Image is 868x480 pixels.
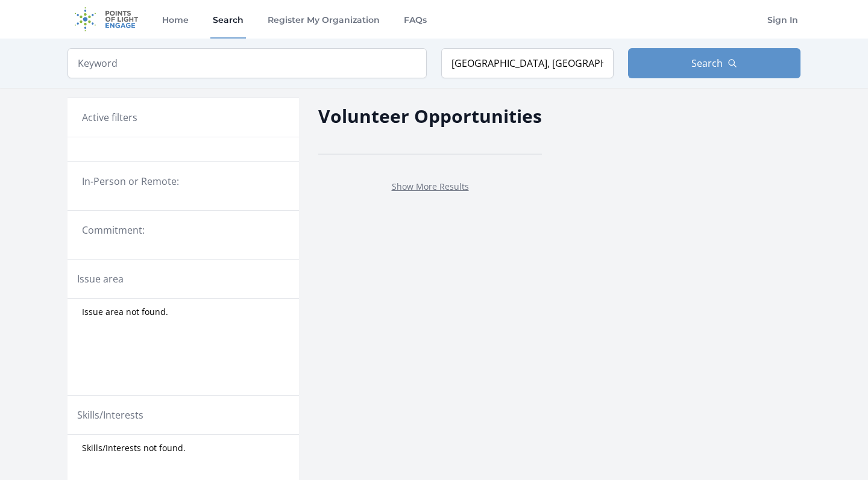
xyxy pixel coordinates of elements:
span: Search [691,56,723,70]
a: Show More Results [392,181,469,192]
h2: Volunteer Opportunities [318,102,542,129]
legend: Skills/Interests [77,408,143,422]
span: Skills/Interests not found. [82,442,186,454]
legend: In-Person or Remote: [82,174,285,189]
legend: Commitment: [82,223,285,237]
span: Issue area not found. [82,306,168,318]
input: Location [441,48,614,78]
legend: Issue area [77,272,124,286]
input: Keyword [68,48,427,78]
h3: Active filters [82,110,137,125]
button: Search [628,48,800,78]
